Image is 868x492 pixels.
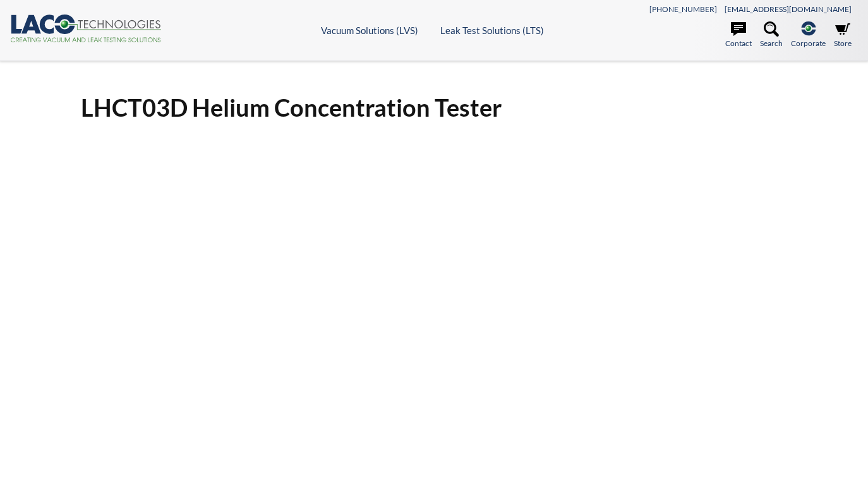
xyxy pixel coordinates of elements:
[791,37,826,49] span: Corporate
[81,92,788,123] h1: LHCT03D Helium Concentration Tester
[725,4,852,14] a: [EMAIL_ADDRESS][DOMAIN_NAME]
[725,21,752,49] a: Contact
[321,25,418,36] a: Vacuum Solutions (LVS)
[760,21,783,49] a: Search
[649,4,717,14] a: [PHONE_NUMBER]
[440,25,544,36] a: Leak Test Solutions (LTS)
[834,21,852,49] a: Store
